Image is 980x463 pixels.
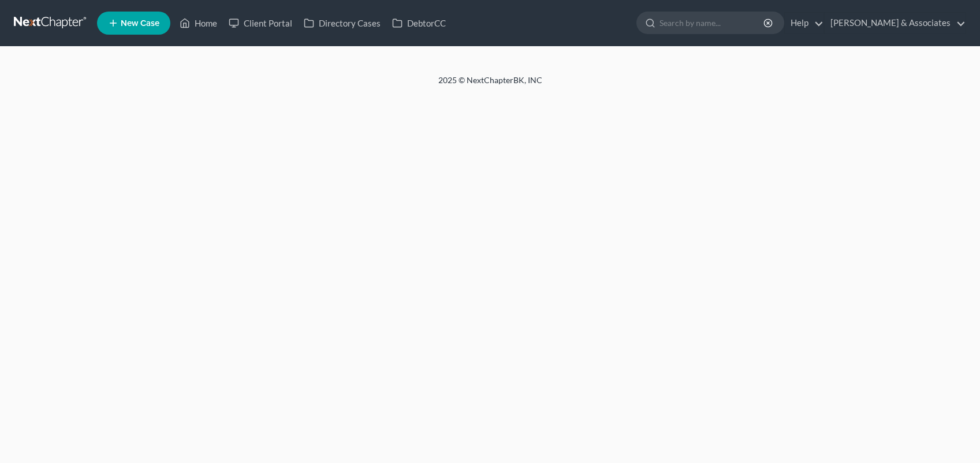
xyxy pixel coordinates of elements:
div: 2025 © NextChapterBK, INC [161,74,819,95]
a: DebtorCC [386,13,452,33]
a: Help [785,13,824,33]
a: Directory Cases [298,13,386,33]
input: Search by name... [659,12,765,33]
a: [PERSON_NAME] & Associates [825,13,966,33]
a: Home [174,13,223,33]
span: New Case [121,19,159,28]
a: Client Portal [223,13,298,33]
